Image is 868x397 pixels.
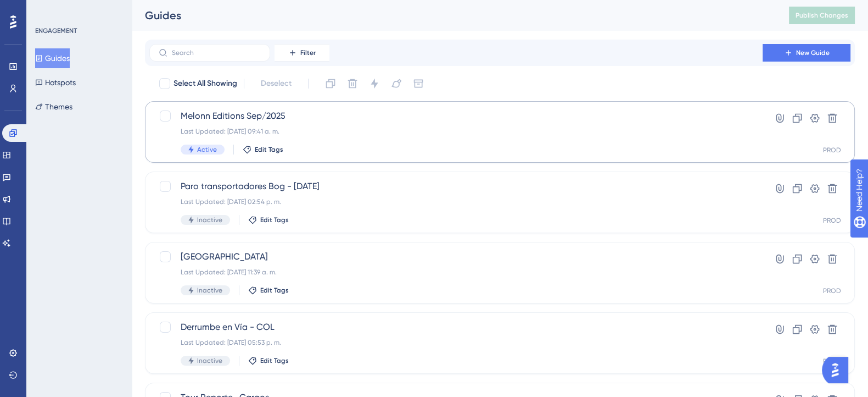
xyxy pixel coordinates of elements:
[197,286,222,295] span: Inactive
[763,44,850,62] button: New Guide
[197,216,222,224] span: Inactive
[822,354,855,387] iframe: UserGuiding AI Assistant Launcher
[181,127,731,136] div: Last Updated: [DATE] 09:41 a. m.
[248,286,289,295] button: Edit Tags
[181,268,731,277] div: Last Updated: [DATE] 11:39 a. m.
[145,8,761,23] div: Guides
[181,180,731,193] span: Paro transportadores Bog - [DATE]
[260,286,289,295] span: Edit Tags
[823,146,841,155] div: PROD
[35,48,70,68] button: Guides
[275,44,329,62] button: Filter
[823,357,841,366] div: PROD
[35,97,72,117] button: Themes
[796,48,830,57] span: New Guide
[260,216,289,224] span: Edit Tags
[243,145,283,154] button: Edit Tags
[789,7,855,24] button: Publish Changes
[300,48,316,57] span: Filter
[26,3,69,16] span: Need Help?
[181,321,731,334] span: Derrumbe en Vía - COL
[181,109,731,123] span: Melonn Editions Sep/2025
[248,216,289,224] button: Edit Tags
[255,145,283,154] span: Edit Tags
[35,73,76,92] button: Hotspots
[261,77,292,90] span: Deselect
[35,26,77,35] div: ENGAGEMENT
[197,356,222,365] span: Inactive
[260,356,289,365] span: Edit Tags
[172,49,261,57] input: Search
[251,74,301,93] button: Deselect
[181,338,731,347] div: Last Updated: [DATE] 05:53 p. m.
[823,216,841,225] div: PROD
[173,77,237,90] span: Select All Showing
[181,250,731,263] span: [GEOGRAPHIC_DATA]
[197,145,217,154] span: Active
[823,286,841,295] div: PROD
[181,197,731,206] div: Last Updated: [DATE] 02:54 p. m.
[796,11,848,20] span: Publish Changes
[248,356,289,365] button: Edit Tags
